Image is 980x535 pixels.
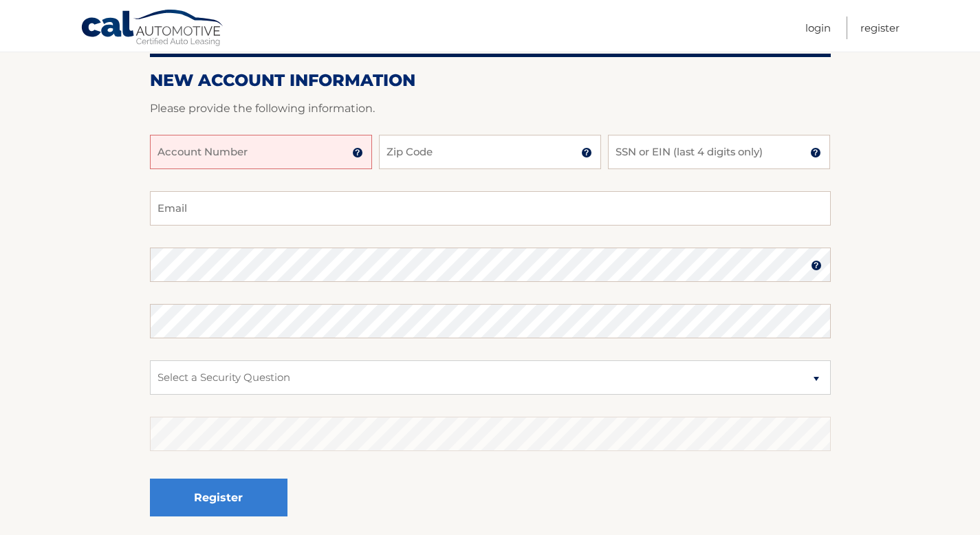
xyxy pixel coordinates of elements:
[860,17,900,39] a: Register
[150,191,831,226] input: Email
[80,9,225,49] a: Cal Automotive
[805,17,831,39] a: Login
[379,135,601,169] input: Zip Code
[150,70,831,91] h2: New Account Information
[150,135,372,169] input: Account Number
[811,260,822,271] img: tooltip.svg
[150,99,831,118] p: Please provide the following information.
[352,147,363,158] img: tooltip.svg
[581,147,592,158] img: tooltip.svg
[150,479,287,516] button: Register
[810,147,821,158] img: tooltip.svg
[608,135,830,169] input: SSN or EIN (last 4 digits only)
